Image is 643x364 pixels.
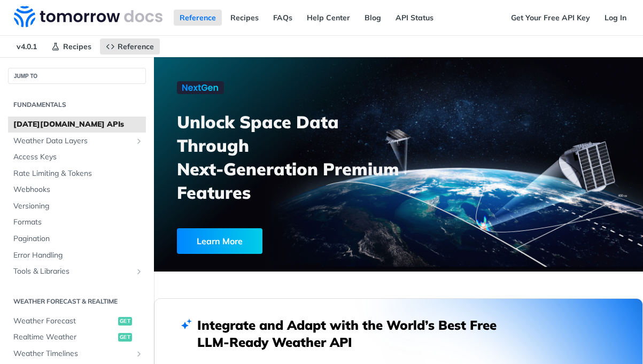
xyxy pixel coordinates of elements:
[177,81,224,94] img: NextGen
[177,228,363,254] a: Learn More
[13,234,143,244] span: Pagination
[8,133,146,149] a: Weather Data LayersShow subpages for Weather Data Layers
[224,10,265,26] a: Recipes
[301,10,356,26] a: Help Center
[8,166,146,182] a: Rate Limiting & Tokens
[13,316,115,327] span: Weather Forecast
[13,184,143,195] span: Webhooks
[8,264,146,280] a: Tools & LibrariesShow subpages for Tools & Libraries
[177,110,410,204] h3: Unlock Space Data Through Next-Generation Premium Features
[13,152,143,162] span: Access Keys
[14,6,162,27] img: Tomorrow.io Weather API Docs
[197,316,513,351] h2: Integrate and Adapt with the World’s Best Free LLM-Ready Weather API
[177,228,262,254] div: Learn More
[8,149,146,165] a: Access Keys
[13,201,143,212] span: Versioning
[8,297,146,306] h2: Weather Forecast & realtime
[8,68,146,84] button: JUMP TO
[174,10,222,26] a: Reference
[63,42,91,51] span: Recipes
[8,329,146,345] a: Realtime Weatherget
[8,117,146,133] a: [DATE][DOMAIN_NAME] APIs
[13,332,115,343] span: Realtime Weather
[359,10,387,26] a: Blog
[505,10,596,26] a: Get Your Free API Key
[118,333,132,342] span: get
[267,10,298,26] a: FAQs
[599,10,632,26] a: Log In
[8,247,146,264] a: Error Handling
[11,38,43,55] span: v4.0.1
[45,38,97,55] a: Recipes
[13,119,143,130] span: [DATE][DOMAIN_NAME] APIs
[390,10,439,26] a: API Status
[135,137,143,145] button: Show subpages for Weather Data Layers
[118,317,132,326] span: get
[8,182,146,198] a: Webhooks
[8,231,146,247] a: Pagination
[13,250,143,261] span: Error Handling
[8,346,146,362] a: Weather TimelinesShow subpages for Weather Timelines
[8,313,146,329] a: Weather Forecastget
[135,350,143,358] button: Show subpages for Weather Timelines
[13,266,132,277] span: Tools & Libraries
[13,168,143,179] span: Rate Limiting & Tokens
[8,198,146,214] a: Versioning
[13,136,132,146] span: Weather Data Layers
[13,217,143,228] span: Formats
[13,348,132,359] span: Weather Timelines
[118,42,154,51] span: Reference
[100,38,160,55] a: Reference
[8,100,146,110] h2: Fundamentals
[135,267,143,276] button: Show subpages for Tools & Libraries
[8,214,146,230] a: Formats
